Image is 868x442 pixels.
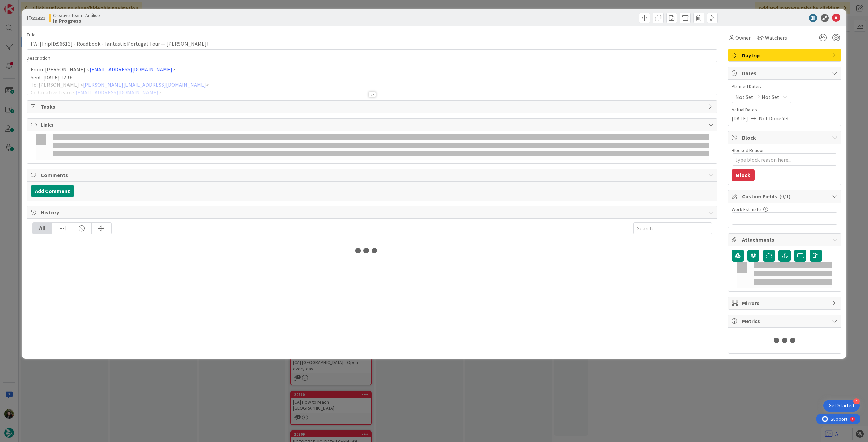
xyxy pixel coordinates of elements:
[823,400,860,412] div: Open Get Started checklist, remaining modules: 4
[31,185,74,197] button: Add Comment
[732,83,837,90] span: Planned Dates
[742,133,829,142] span: Block
[742,192,829,201] span: Custom Fields
[853,398,860,404] div: 4
[779,193,790,200] span: ( 0/1 )
[762,93,780,101] span: Not Set
[759,114,789,122] span: Not Done Yet
[53,13,100,18] span: Creative Team - Análise
[31,66,714,73] p: From: [PERSON_NAME] < >
[31,73,714,81] p: Sent: [DATE] 12:16
[27,55,50,61] span: Description
[742,317,829,325] span: Metrics
[732,147,765,153] label: Blocked Reason
[742,236,829,244] span: Attachments
[35,3,37,8] div: 4
[53,18,100,23] b: In Progress
[27,38,717,50] input: type card name here...
[735,34,751,42] span: Owner
[41,121,705,129] span: Links
[41,208,705,216] span: History
[829,402,854,409] div: Get Started
[742,51,829,59] span: Daytrip
[732,114,748,122] span: [DATE]
[90,66,172,73] a: [EMAIL_ADDRESS][DOMAIN_NAME]
[732,206,761,212] label: Work Estimate
[765,34,787,42] span: Watchers
[33,223,52,234] div: All
[742,69,829,77] span: Dates
[732,169,755,181] button: Block
[633,222,712,234] input: Search...
[27,14,45,22] span: ID
[742,299,829,307] span: Mirrors
[735,93,753,101] span: Not Set
[732,106,837,113] span: Actual Dates
[41,171,705,179] span: Comments
[27,31,36,38] label: Title
[32,15,45,21] b: 21321
[14,1,31,9] span: Support
[41,103,705,111] span: Tasks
